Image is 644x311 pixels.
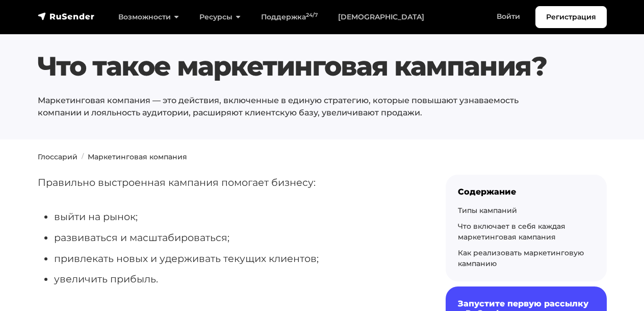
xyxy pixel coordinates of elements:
[306,12,318,18] sup: 24/7
[78,152,187,162] li: Маркетинговая компания
[458,222,565,242] a: Что включает в себя каждая маркетинговая кампания
[54,230,413,246] li: развиваться и масштабироваться;
[328,7,434,28] a: [DEMOGRAPHIC_DATA]
[38,11,95,21] img: RuSender
[38,175,413,190] p: Правильно выстроенная кампания помогает бизнесу:
[54,251,413,267] li: привлекать новых и удерживать текущих клиентов;
[38,94,558,119] p: Маркетинговая компания — это действия, включенные в единую стратегию, которые повышают узнаваемос...
[486,6,530,27] a: Войти
[458,206,517,215] a: Типы кампаний
[251,7,328,28] a: Поддержка24/7
[32,152,613,162] nav: breadcrumb
[458,187,595,197] div: Содержание
[108,7,189,28] a: Возможности
[189,7,251,28] a: Ресурсы
[535,6,607,28] a: Регистрация
[38,152,78,161] a: Глоссарий
[458,248,584,268] a: Как реализовать маркетинговую кампанию
[54,209,413,225] li: выйти на рынок;
[38,51,558,82] h1: Что такое маркетинговая кампания?
[54,271,413,287] li: увеличить прибыль.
